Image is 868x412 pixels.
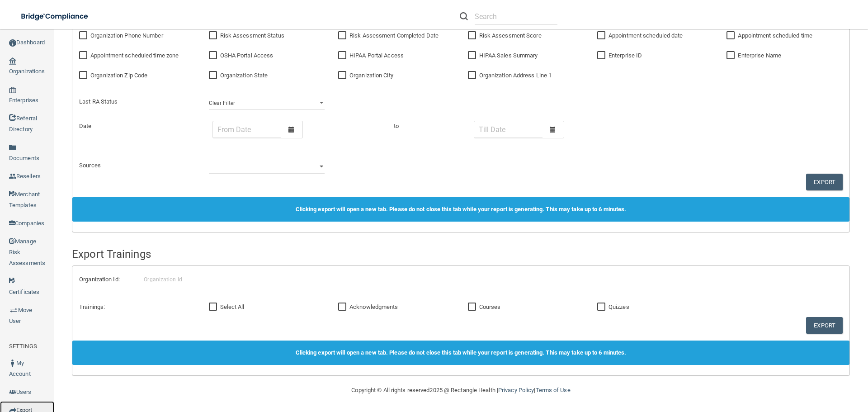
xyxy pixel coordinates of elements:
input: Risk Assessment Completed Date [338,32,349,39]
input: Search [475,8,557,25]
input: Risk Assessment Status [209,32,219,39]
label: Organization Id: [72,274,137,285]
input: From Date [213,121,282,138]
input: Acknowledgments [338,303,349,311]
div: Trainings: [72,302,202,313]
input: Till Date [474,121,543,138]
span: Risk Assessment Completed Date [349,32,439,39]
span: Quizzes [609,303,629,310]
img: briefcase.64adab9b.png [9,306,18,315]
img: ic_user_dark.df1a06c3.png [9,360,16,367]
span: Risk Assessment Score [479,32,542,39]
span: Organization Address Line 1 [479,72,552,79]
input: OSHA Portal Access [209,52,219,59]
input: Appointment scheduled time [726,32,737,39]
input: Organization Phone Number [79,32,90,39]
img: enterprise.0d942306.png [9,87,16,93]
span: Appointment scheduled time [738,32,812,39]
input: Organization Zip Code [79,72,90,79]
img: ic_dashboard_dark.d01f4a41.png [9,39,16,47]
div: to [331,121,461,132]
span: Organization Zip Code [90,72,147,79]
div: Date [72,121,202,132]
span: OSHA Portal Access [220,52,274,59]
button: Export [806,174,843,190]
input: Risk Assessment Score [468,32,478,39]
span: Select All [220,303,245,310]
button: Export [806,317,843,334]
span: HIPAA Portal Access [349,52,404,59]
label: SETTINGS [9,341,37,352]
span: Clicking export will open a new tab. Please do not close this tab while your report is generating... [296,206,627,213]
input: Organization Id [144,273,259,286]
input: Organization City [338,72,349,79]
input: Courses [468,303,478,311]
input: HIPAA Sales Summary [468,52,478,59]
input: HIPAA Portal Access [338,52,349,59]
input: Enterprise Name [726,52,737,59]
img: icon-documents.8dae5593.png [9,144,16,151]
div: Sources [72,160,202,171]
img: organization-icon.f8decf85.png [9,57,16,65]
span: Organization State [220,72,268,79]
img: bridge_compliance_login_screen.278c3ca4.svg [14,7,97,26]
input: Quizzes [597,303,608,311]
img: icon-users.e205127d.png [9,388,16,396]
input: Organization State [209,72,219,79]
span: HIPAA Sales Summary [479,52,538,59]
span: Risk Assessment Status [220,32,284,39]
img: ic_reseller.de258add.png [9,173,16,180]
span: Acknowledgments [349,303,398,310]
a: Terms of Use [536,387,571,393]
div: Last RA Status [72,96,202,107]
span: Courses [479,303,501,310]
span: Appointment scheduled time zone [90,52,179,59]
span: Enterprise ID [609,52,642,59]
span: Clicking export will open a new tab. Please do not close this tab while your report is generating... [296,349,627,356]
input: Appointment scheduled date [597,32,608,39]
input: Select All [209,303,219,311]
a: Privacy Policy [498,387,534,393]
h4: Export Trainings [72,248,850,260]
span: Organization City [349,72,393,79]
div: Copyright © All rights reserved 2025 @ Rectangle Health | | [296,376,626,405]
input: Organization Address Line 1 [468,72,478,79]
span: Organization Phone Number [90,32,163,39]
input: Enterprise ID [597,52,608,59]
span: Enterprise Name [738,52,781,59]
span: Appointment scheduled date [609,32,683,39]
input: Appointment scheduled time zone [79,52,90,59]
img: ic-search.3b580494.png [460,12,468,20]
